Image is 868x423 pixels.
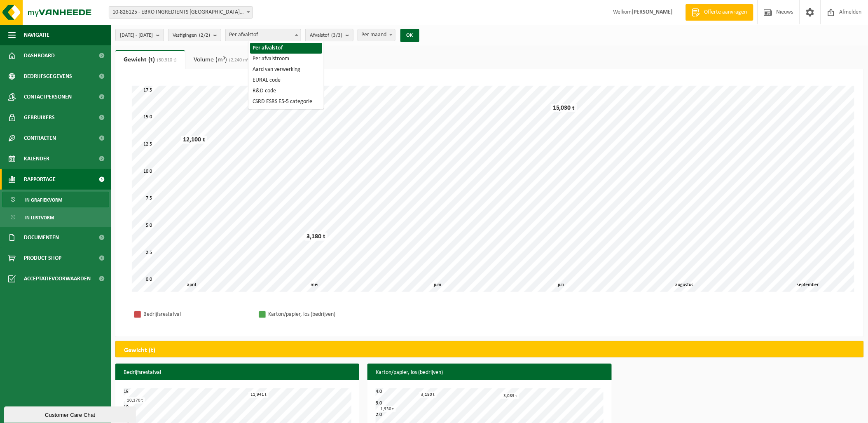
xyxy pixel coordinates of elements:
[24,169,56,190] span: Rapportage
[400,29,419,42] button: OK
[116,341,164,360] h2: Gewicht (t)
[109,7,253,18] span: 10-826125 - EBRO INGREDIENTS BELGIUM F BV - SCHOTEN
[125,397,145,404] div: 10,170 t
[24,227,59,248] span: Documenten
[24,45,55,66] span: Dashboard
[227,58,250,63] span: (2,240 m³)
[367,364,611,382] h3: Karton/papier, los (bedrijven)
[358,29,395,41] span: Per maand
[632,9,673,15] strong: [PERSON_NAME]
[143,309,250,320] div: Bedrijfsrestafval
[551,104,577,112] div: 15,030 t
[4,405,138,423] iframe: chat widget
[248,392,269,398] div: 11,941 t
[686,4,753,21] a: Offerte aanvragen
[155,58,177,63] span: (30,310 t)
[115,50,185,69] a: Gewicht (t)
[250,43,322,54] li: Per afvalstof
[115,364,359,382] h3: Bedrijfsrestafval
[250,64,322,75] li: Aard van verwerking
[115,29,164,41] button: [DATE] - [DATE]
[24,128,56,148] span: Contracten
[24,87,72,107] span: Contactpersonen
[250,86,322,96] li: R&D code
[24,66,72,87] span: Bedrijfsgegevens
[24,268,91,289] span: Acceptatievoorwaarden
[168,29,221,41] button: Vestigingen(2/2)
[310,29,342,42] span: Afvalstof
[25,192,62,208] span: In grafiekvorm
[268,309,375,320] div: Karton/papier, los (bedrijven)
[304,233,328,241] div: 3,180 t
[24,107,55,128] span: Gebruikers
[305,29,353,41] button: Afvalstof(3/3)
[226,29,301,41] span: Per afvalstof
[24,25,49,45] span: Navigatie
[378,406,396,412] div: 1,930 t
[702,8,749,16] span: Offerte aanvragen
[501,393,519,399] div: 3,089 t
[250,54,322,64] li: Per afvalstroom
[181,136,207,144] div: 12,100 t
[2,209,109,225] a: In lijstvorm
[250,75,322,86] li: EURAL code
[225,29,301,41] span: Per afvalstof
[185,50,259,69] a: Volume (m³)
[120,29,153,42] span: [DATE] - [DATE]
[109,6,253,19] span: 10-826125 - EBRO INGREDIENTS BELGIUM F BV - SCHOTEN
[173,29,210,42] span: Vestigingen
[24,148,49,169] span: Kalender
[331,33,342,38] count: (3/3)
[2,192,109,207] a: In grafiekvorm
[250,96,322,107] li: CSRD ESRS E5-5 categorie
[199,33,210,38] count: (2/2)
[419,392,437,398] div: 3,180 t
[358,29,395,41] span: Per maand
[25,210,54,226] span: In lijstvorm
[24,248,61,268] span: Product Shop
